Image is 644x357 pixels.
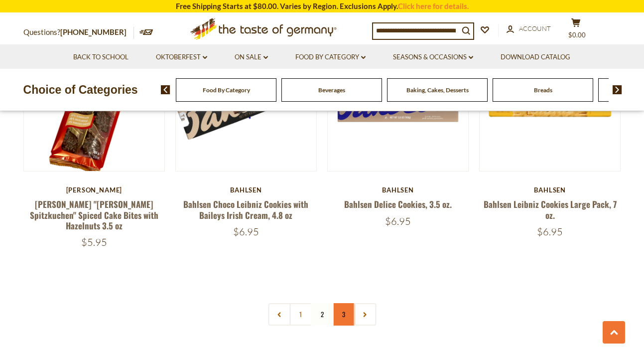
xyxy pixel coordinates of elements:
[519,24,551,32] span: Account
[385,215,411,227] span: $6.95
[289,303,312,326] a: 1
[501,52,570,63] a: Download Catalog
[406,86,469,94] a: Baking, Cakes, Desserts
[398,1,469,10] a: Click here for details.
[613,85,622,94] img: next arrow
[344,198,452,210] a: Bahlsen Delice Cookies, 3.5 oz.
[568,31,586,39] span: $0.00
[235,52,268,63] a: On Sale
[203,86,250,94] a: Food By Category
[30,198,158,232] a: [PERSON_NAME] "[PERSON_NAME] Spitzkuchen" Spiced Cake Bites with Hazelnuts 3.5 oz
[318,86,345,94] a: Beverages
[332,303,355,326] a: 3
[23,26,134,39] p: Questions?
[534,86,552,94] a: Breads
[23,186,165,194] div: [PERSON_NAME]
[484,198,617,221] a: Bahlsen Leibniz Cookies Large Pack, 7 oz.
[175,186,317,194] div: Bahlsen
[156,52,207,63] a: Oktoberfest
[233,225,259,238] span: $6.95
[73,52,129,63] a: Back to School
[81,236,107,248] span: $5.95
[295,52,366,63] a: Food By Category
[60,27,127,36] a: [PHONE_NUMBER]
[507,23,551,34] a: Account
[161,85,170,94] img: previous arrow
[393,52,473,63] a: Seasons & Occasions
[561,18,591,43] button: $0.00
[327,186,469,194] div: Bahlsen
[183,198,308,221] a: Bahlsen Choco Leibniz Cookies with Baileys Irish Cream, 4.8 oz
[537,225,563,238] span: $6.95
[479,186,621,194] div: Bahlsen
